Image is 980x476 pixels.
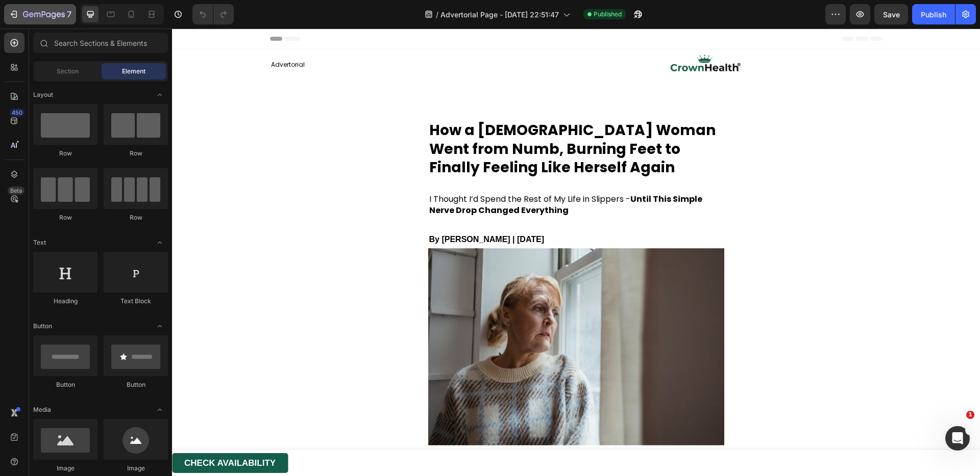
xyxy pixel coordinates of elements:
[104,149,168,158] div: Row
[4,4,76,24] button: 7
[10,109,24,117] div: 450
[440,9,559,20] span: Advertorial Page - [DATE] 22:51:47
[152,87,168,103] span: Toggle open
[256,220,552,417] img: gempages_528289855323505790-8c2f3fa4-b550-4781-aa53-72d1d878b2d1.png
[104,213,168,222] div: Row
[33,405,51,414] span: Media
[57,67,79,76] span: Section
[33,297,97,306] div: Heading
[921,9,946,20] div: Publish
[152,402,168,418] span: Toggle open
[257,165,530,188] strong: Until This Simple Nerve Drop Changed Everything
[172,29,980,476] iframe: Design area
[104,297,168,306] div: Text Block
[33,213,97,222] div: Row
[33,380,97,389] div: Button
[883,10,900,19] span: Save
[33,238,46,247] span: Text
[33,464,97,473] div: Image
[152,318,168,334] span: Toggle open
[257,206,373,215] span: By [PERSON_NAME] | [DATE]
[257,165,530,188] span: I Thought I’d Spend the Rest of My Life in Slippers -
[104,380,168,389] div: Button
[966,411,974,419] span: 1
[874,4,908,24] button: Save
[122,67,145,76] span: Element
[67,8,71,20] p: 7
[594,10,622,19] span: Published
[436,9,438,20] span: /
[912,4,955,24] button: Publish
[192,4,234,24] div: Undo/Redo
[152,234,168,251] span: Toggle open
[257,92,544,149] strong: How a [DEMOGRAPHIC_DATA] Woman Went from Numb, Burning Feet to Finally Feeling Like Herself Again
[945,426,970,451] iframe: Intercom live chat
[8,187,24,195] div: Beta
[33,33,168,53] input: Search Sections & Elements
[33,90,53,99] span: Layout
[104,464,168,473] div: Image
[33,149,97,158] div: Row
[33,322,52,331] span: Button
